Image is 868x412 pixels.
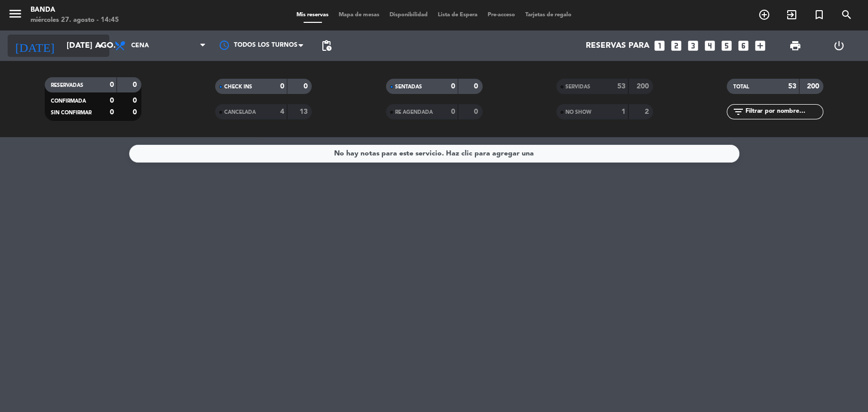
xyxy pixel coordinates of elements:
i: looks_3 [686,39,700,52]
span: SIN CONFIRMAR [51,110,92,115]
strong: 0 [280,83,284,90]
span: CANCELADA [224,110,256,115]
span: SENTADAS [395,84,422,89]
div: LOG OUT [817,30,860,61]
strong: 0 [133,81,139,88]
strong: 0 [133,109,139,116]
span: TOTAL [733,84,749,89]
div: No hay notas para este servicio. Haz clic para agregar una [334,148,534,160]
span: SERVIDAS [565,84,590,89]
span: Reservas para [586,41,649,51]
strong: 0 [133,97,139,104]
span: CONFIRMADA [51,99,86,104]
i: looks_6 [737,39,750,52]
strong: 0 [451,108,455,115]
i: looks_one [653,39,666,52]
strong: 4 [280,108,284,115]
strong: 2 [644,108,650,115]
button: menu [8,6,23,25]
span: Pre-acceso [483,12,520,18]
i: looks_4 [703,39,716,52]
span: NO SHOW [565,110,591,115]
i: add_circle_outline [758,9,770,21]
i: search [841,9,853,21]
span: print [789,40,801,52]
strong: 0 [304,83,310,90]
div: Banda [31,5,119,15]
span: pending_actions [320,40,333,52]
i: power_settings_new [832,40,845,52]
span: RE AGENDADA [395,110,433,115]
div: miércoles 27. agosto - 14:45 [31,15,119,25]
strong: 200 [807,83,821,90]
i: menu [8,6,23,21]
i: add_box [754,39,767,52]
strong: 0 [474,108,480,115]
strong: 0 [110,81,114,88]
span: Lista de Espera [433,12,483,18]
strong: 0 [110,97,114,104]
span: Tarjetas de regalo [520,12,577,18]
strong: 0 [110,109,114,116]
span: Cena [131,42,149,49]
strong: 1 [621,108,625,115]
i: [DATE] [8,35,62,57]
i: arrow_drop_down [95,40,107,52]
span: CHECK INS [224,84,252,89]
i: looks_two [670,39,683,52]
strong: 53 [617,83,625,90]
i: turned_in_not [813,9,825,21]
i: filter_list [732,106,744,118]
strong: 200 [636,83,650,90]
span: Mis reservas [291,12,334,18]
span: Mapa de mesas [334,12,384,18]
span: RESERVADAS [51,83,83,88]
input: Filtrar por nombre... [744,106,823,117]
strong: 53 [788,83,796,90]
strong: 0 [451,83,455,90]
strong: 0 [474,83,480,90]
i: looks_5 [720,39,733,52]
span: Disponibilidad [384,12,433,18]
i: exit_to_app [786,9,798,21]
strong: 13 [300,108,310,115]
